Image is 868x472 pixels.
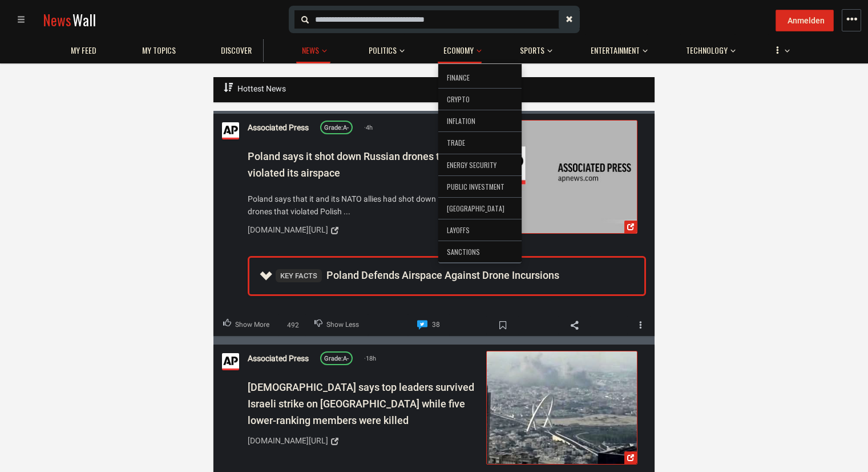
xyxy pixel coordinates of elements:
span: Anmelden [788,16,825,25]
a: Associated Press [248,121,309,134]
span: Entertainment [591,45,640,55]
div: A- [324,354,349,364]
a: Sports [514,39,550,62]
a: Entertainment [585,39,645,62]
button: Technology [680,34,736,62]
span: Show Less [326,318,359,333]
span: Hottest News [237,84,286,93]
a: Technology [680,39,733,62]
a: Economy [438,39,479,62]
button: Economy [438,34,482,63]
li: Finance [438,67,522,89]
span: My topics [142,45,176,55]
a: News [296,39,325,62]
span: Economy [443,45,474,55]
a: [DOMAIN_NAME][URL] [248,221,478,240]
span: Grade: [324,355,343,362]
li: Trade [438,132,522,154]
span: Sports [520,45,544,55]
button: Downvote [305,314,369,336]
li: Sanctions [438,241,522,263]
button: News [296,34,330,63]
img: Hamas says top leaders survived Israeli strike on Qatar while five ... [487,351,637,464]
li: Energy Security [438,154,522,177]
a: NewsWall [43,9,96,30]
summary: Key FactsPoland Defends Airspace Against Drone Incursions [249,258,644,294]
li: Crypto [438,89,522,111]
span: Poland Defends Airspace Against Drone Incursions [276,269,559,281]
button: Entertainment [585,34,648,62]
span: 4h [364,123,373,133]
div: A- [324,123,349,133]
img: Profile picture of Associated Press [222,122,239,139]
span: Wall [72,9,96,30]
span: Bookmark [486,316,519,334]
a: Poland says it shot down Russian drones that violated its airspace [486,120,637,234]
span: Poland says it shot down Russian drones that violated its airspace [248,150,454,179]
a: Grade:A- [320,121,353,134]
a: Hottest News [222,77,288,101]
button: Upvote [213,314,279,336]
span: Share [558,316,591,334]
a: Grade:A- [320,351,353,365]
li: Layoffs [438,219,522,242]
span: Discover [221,45,252,55]
span: News [43,9,71,30]
a: Hamas says top leaders survived Israeli strike on Qatar while five ... [486,351,637,465]
a: Comment [407,314,450,336]
span: Poland says that it and its NATO allies had shot down Russian drones that violated Polish ... [248,193,478,218]
span: Key Facts [276,269,322,282]
span: News [302,45,319,55]
a: Associated Press [248,352,309,365]
span: Show More [235,318,269,333]
button: Anmelden [776,10,834,31]
span: 38 [432,318,440,333]
li: Inflation [438,110,522,133]
span: [DEMOGRAPHIC_DATA] says top leaders survived Israeli strike on [GEOGRAPHIC_DATA] while five lower... [248,381,474,426]
img: Poland says it shot down Russian drones that violated its airspace [487,121,637,233]
a: Politics [363,39,402,62]
a: [DOMAIN_NAME][URL] [248,431,478,451]
li: Public Investment [438,176,522,198]
div: [DOMAIN_NAME][URL] [248,434,328,447]
button: Politics [363,34,405,62]
div: [DOMAIN_NAME][URL] [248,223,328,236]
img: Profile picture of Associated Press [222,353,239,370]
span: Grade: [324,124,343,131]
button: Sports [514,34,552,62]
span: 18h [364,354,376,364]
span: 492 [283,320,303,331]
li: [GEOGRAPHIC_DATA] [438,198,522,220]
span: Politics [369,45,397,55]
span: My Feed [71,45,96,55]
span: Technology [686,45,728,55]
